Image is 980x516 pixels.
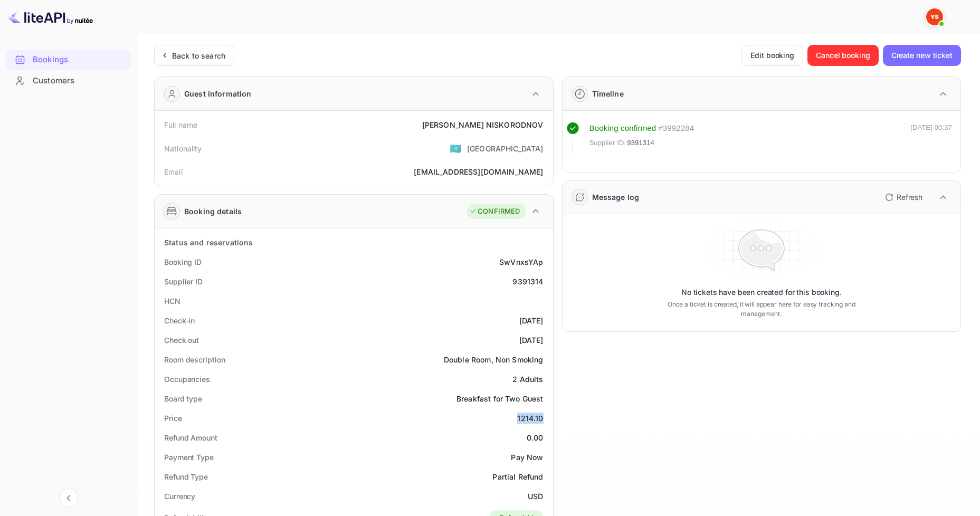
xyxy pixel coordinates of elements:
div: Booking confirmed [589,122,656,135]
div: # 3992284 [658,122,694,135]
div: Customers [33,75,125,87]
div: 9391314 [512,276,543,287]
div: [DATE] [519,335,544,346]
span: 9391314 [627,138,654,148]
div: Customers [6,71,130,91]
div: Back to search [172,50,225,61]
div: Refund Amount [164,432,217,443]
div: Payment Type [164,452,214,463]
div: Booking details [184,206,242,217]
div: Breakfast for Two Guest [456,393,543,404]
div: Supplier ID [164,276,203,287]
div: Email [164,166,183,177]
span: Supplier ID: [589,138,626,148]
button: Collapse navigation [59,489,78,508]
div: Pay Now [511,452,543,463]
div: Price [164,413,182,424]
div: 1214.10 [517,413,543,424]
img: Yandex Support [926,8,943,25]
div: Board type [164,393,202,404]
a: Customers [6,71,130,90]
div: Double Room, Non Smoking [444,354,544,365]
div: 0.00 [527,432,544,443]
div: USD [528,491,543,502]
div: Timeline [592,88,624,99]
div: [DATE] 00:37 [910,122,952,153]
div: Message log [592,192,640,203]
span: United States [450,139,462,158]
img: LiteAPI logo [8,8,93,25]
div: Guest information [184,88,252,99]
div: 2 Adults [512,374,543,385]
div: Room description [164,354,225,365]
button: Edit booking [741,45,803,66]
div: CONFIRMED [470,206,520,217]
p: Once a ticket is created, it will appear here for easy tracking and management. [654,300,869,319]
div: [DATE] [519,315,544,326]
div: Bookings [33,54,125,66]
div: Check out [164,335,199,346]
div: Currency [164,491,195,502]
div: HCN [164,295,180,307]
div: [EMAIL_ADDRESS][DOMAIN_NAME] [414,166,543,177]
button: Cancel booking [807,45,879,66]
div: [PERSON_NAME] NISKORODNOV [422,119,544,130]
div: Check-in [164,315,195,326]
div: Refund Type [164,471,208,482]
p: No tickets have been created for this booking. [681,287,842,298]
button: Create new ticket [883,45,961,66]
button: Refresh [879,189,927,206]
div: Full name [164,119,197,130]
div: Booking ID [164,256,202,267]
p: Refresh [897,192,922,203]
div: SwVnxsYAp [499,256,543,267]
div: Nationality [164,143,202,154]
div: Bookings [6,50,130,70]
div: [GEOGRAPHIC_DATA] [467,143,544,154]
a: Bookings [6,50,130,69]
div: Occupancies [164,374,210,385]
div: Partial Refund [492,471,543,482]
div: Status and reservations [164,237,253,248]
